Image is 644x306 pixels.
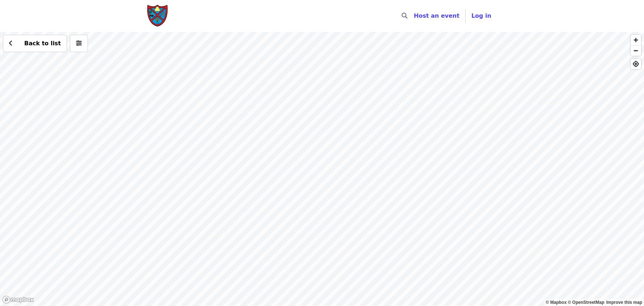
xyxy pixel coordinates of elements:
[631,35,641,45] button: Zoom In
[631,59,641,69] button: Find My Location
[76,40,82,47] i: sliders-h icon
[466,9,497,23] button: Log in
[147,4,169,28] img: Society of St. Andrew - Home
[402,12,407,19] i: search icon
[414,12,459,19] a: Host an event
[606,300,642,305] a: Map feedback
[412,7,418,25] input: Search
[2,295,34,304] a: Mapbox logo
[568,300,604,305] a: OpenStreetMap
[631,45,641,56] button: Zoom Out
[24,40,61,47] span: Back to list
[9,40,13,47] i: chevron-left icon
[471,12,491,19] span: Log in
[70,35,88,52] button: More filters (0 selected)
[3,35,67,52] button: Back to list
[546,300,567,305] a: Mapbox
